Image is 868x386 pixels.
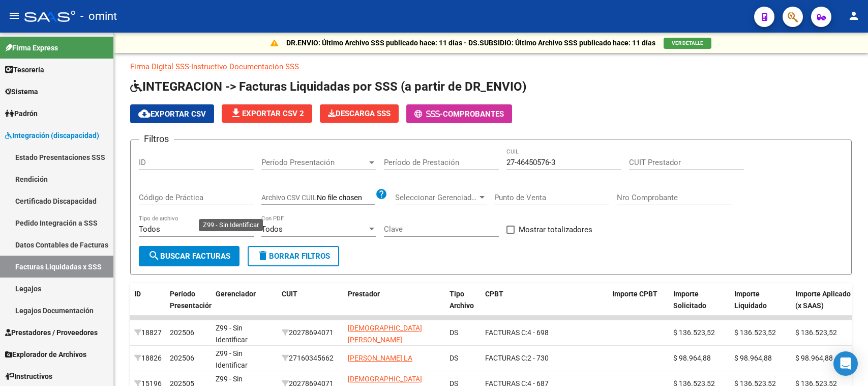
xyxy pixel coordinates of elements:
[5,86,38,97] span: Sistema
[348,290,380,298] span: Prestador
[791,283,857,328] datatable-header-cell: Importe Aplicado (x SAAS)
[134,352,162,364] div: 18826
[450,354,458,362] span: DS
[734,290,767,310] span: Importe Liquidado
[130,62,189,71] a: Firma Digital SSS
[5,64,44,75] span: Tesorería
[261,194,317,202] span: Archivo CSV CUIL
[5,371,52,382] span: Instructivos
[673,290,706,310] span: Importe Solicitado
[257,252,330,261] span: Borrar Filtros
[286,37,655,48] p: DR.ENVIO: Último Archivo SSS publicado hace: 11 días - DS.SUBSIDIO: Último Archivo SSS publicado ...
[395,193,477,202] span: Seleccionar Gerenciador
[485,327,604,339] div: 4 - 698
[261,225,283,234] span: Todos
[170,328,194,337] span: 202506
[344,283,445,328] datatable-header-cell: Prestador
[450,290,474,310] span: Tipo Archivo
[443,109,504,119] span: Comprobantes
[5,42,58,53] span: Firma Express
[485,290,503,298] span: CPBT
[328,109,391,118] span: Descarga SSS
[216,290,256,298] span: Gerenciador
[320,104,399,123] app-download-masive: Descarga masiva de comprobantes (adjuntos)
[134,327,162,339] div: 18827
[80,5,117,27] span: - omint
[139,132,174,146] h3: Filtros
[320,104,399,123] button: Descarga SSS
[833,351,858,376] div: Open Intercom Messenger
[5,327,98,338] span: Prestadores / Proveedores
[669,283,730,328] datatable-header-cell: Importe Solicitado
[148,250,160,262] mat-icon: search
[612,290,657,298] span: Importe CPBT
[375,188,387,200] mat-icon: help
[414,109,443,119] span: -
[608,283,669,328] datatable-header-cell: Importe CPBT
[282,290,297,298] span: CUIT
[130,283,166,328] datatable-header-cell: ID
[257,250,269,262] mat-icon: delete
[230,109,304,118] span: Exportar CSV 2
[191,62,299,71] a: Instructivo Documentación SSS
[673,354,711,362] span: $ 98.964,88
[481,283,608,328] datatable-header-cell: CPBT
[282,327,340,339] div: 20278694071
[216,324,248,344] span: Z99 - Sin Identificar
[485,352,604,364] div: 2 - 730
[134,290,141,298] span: ID
[672,40,703,46] span: VER DETALLE
[348,354,412,362] span: [PERSON_NAME] LA
[5,130,99,141] span: Integración (discapacidad)
[130,79,526,94] span: INTEGRACION -> Facturas Liquidadas por SSS (a partir de DR_ENVIO)
[261,158,367,167] span: Período Presentación
[170,354,194,362] span: 202506
[282,352,340,364] div: 27160345662
[148,252,230,261] span: Buscar Facturas
[795,328,837,337] span: $ 136.523,52
[795,290,851,310] span: Importe Aplicado (x SAAS)
[795,354,833,362] span: $ 98.964,88
[139,246,240,266] button: Buscar Facturas
[8,10,20,22] mat-icon: menu
[222,104,312,123] button: Exportar CSV 2
[166,283,212,328] datatable-header-cell: Período Presentación
[170,290,213,310] span: Período Presentación
[734,328,776,337] span: $ 136.523,52
[519,224,592,236] span: Mostrar totalizadores
[485,328,527,337] span: FACTURAS C:
[248,246,339,266] button: Borrar Filtros
[485,354,527,362] span: FACTURAS C:
[734,354,772,362] span: $ 98.964,88
[278,283,344,328] datatable-header-cell: CUIT
[5,349,86,360] span: Explorador de Archivos
[664,38,711,49] button: VER DETALLE
[848,10,860,22] mat-icon: person
[406,104,512,123] button: -Comprobantes
[130,104,214,123] button: Exportar CSV
[138,109,206,119] span: Exportar CSV
[445,283,481,328] datatable-header-cell: Tipo Archivo
[138,107,151,120] mat-icon: cloud_download
[450,328,458,337] span: DS
[216,349,248,369] span: Z99 - Sin Identificar
[730,283,791,328] datatable-header-cell: Importe Liquidado
[673,328,715,337] span: $ 136.523,52
[317,194,375,203] input: Archivo CSV CUIL
[348,324,422,344] span: [DEMOGRAPHIC_DATA][PERSON_NAME]
[139,225,160,234] span: Todos
[230,107,242,119] mat-icon: file_download
[130,61,852,72] p: -
[212,283,278,328] datatable-header-cell: Gerenciador
[5,108,38,119] span: Padrón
